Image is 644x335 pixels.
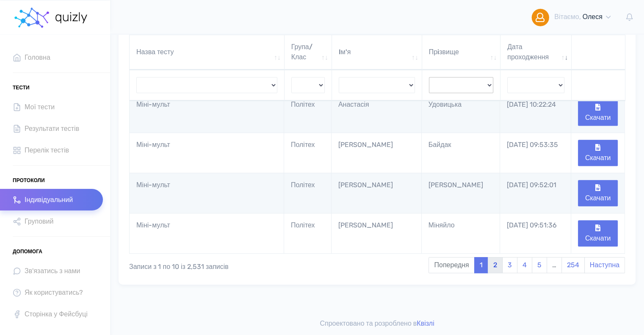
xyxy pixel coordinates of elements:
[332,35,422,70] th: Iм'я: активувати для сортування стовпців за зростанням
[55,12,89,23] img: homepage
[422,173,500,213] td: [PERSON_NAME]
[130,35,285,70] th: Назва тесту: активувати для сортування стовпців за зростанням
[417,319,434,327] a: Квізлі
[284,213,332,253] td: Політех
[582,13,602,21] span: Олеся
[130,173,284,213] td: Міні-мульт
[422,92,500,133] td: Удовицька
[284,133,332,173] td: Політех
[285,35,332,70] th: Група/Клас: активувати для сортування стовпців за зростанням
[25,287,83,298] span: Як користуватись?
[474,257,488,273] a: 1
[422,213,500,253] td: Міняйло
[517,257,532,273] a: 4
[578,220,618,246] button: Скачати
[25,101,55,113] span: Мої тести
[25,216,53,227] span: Груповий
[332,133,422,173] td: [PERSON_NAME]
[284,92,332,133] td: Політех
[130,213,284,253] td: Міні-мульт
[13,81,30,94] span: Тести
[422,133,500,173] td: Байдак
[25,123,79,134] span: Результати тестів
[488,257,503,273] a: 2
[500,92,571,133] td: [DATE] 10:22:24
[332,213,422,253] td: [PERSON_NAME]
[500,35,572,70] th: Дата проходження: активувати для сортування стовпців за зростанням
[110,312,644,335] footer: Спроектовано та розроблено в
[130,133,284,173] td: Міні-мульт
[130,92,284,133] td: Міні-мульт
[13,5,51,30] img: homepage
[578,100,618,126] button: Скачати
[584,257,625,273] a: Наступна
[25,194,73,205] span: Індивідуальний
[422,35,500,70] th: Прiзвище: активувати для сортування стовпців за зростанням
[13,174,45,187] span: Протоколи
[500,213,571,253] td: [DATE] 09:51:36
[578,180,618,206] button: Скачати
[25,52,50,63] span: Головна
[129,256,329,272] div: Записи з 1 по 10 із 2,531 записів
[332,92,422,133] td: Анастасія
[502,257,517,273] a: 3
[532,257,547,273] a: 5
[25,144,69,156] span: Перелік тестів
[332,173,422,213] td: [PERSON_NAME]
[500,133,571,173] td: [DATE] 09:53:35
[500,173,571,213] td: [DATE] 09:52:01
[578,140,618,166] button: Скачати
[13,245,42,258] span: Допомога
[25,308,88,320] span: Сторінка у Фейсбуці
[284,173,332,213] td: Політех
[13,0,89,34] a: homepage homepage
[561,257,585,273] a: 254
[25,265,80,277] span: Зв'язатись з нами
